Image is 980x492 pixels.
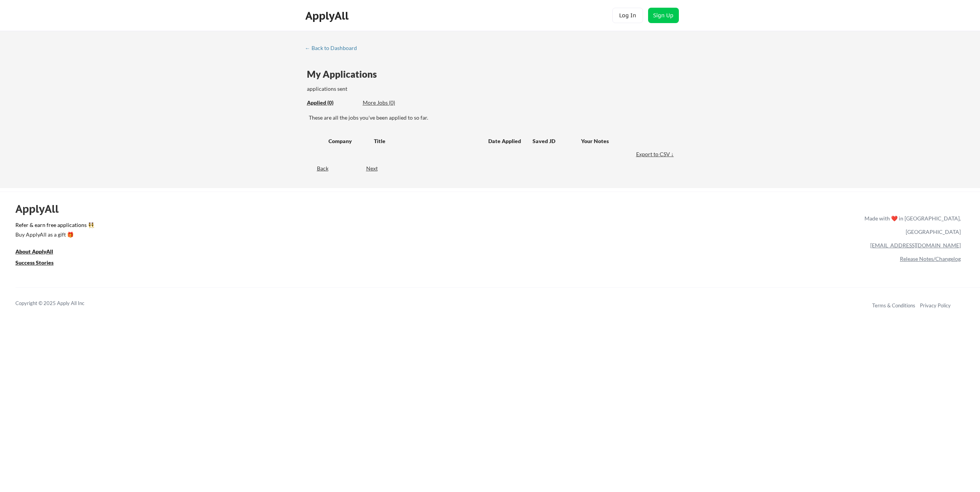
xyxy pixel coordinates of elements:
[581,137,669,145] div: Your Notes
[15,202,67,215] div: ApplyAll
[363,99,419,107] div: These are job applications we think you'd be a good fit for, but couldn't apply you to automatica...
[374,137,481,145] div: Title
[307,99,357,107] div: These are all the jobs you've been applied to so far.
[861,212,961,238] div: Made with ❤️ in [GEOGRAPHIC_DATA], [GEOGRAPHIC_DATA]
[307,85,456,93] div: applications sent
[533,134,581,148] div: Saved JD
[920,302,951,309] a: Privacy Policy
[872,302,915,309] a: Terms & Conditions
[15,247,64,257] a: About ApplyAll
[636,150,676,158] div: Export to CSV ↓
[366,165,387,172] div: Next
[305,45,363,51] div: ← Back to Dashboard
[15,222,704,230] a: Refer & earn free applications 👯‍♀️
[488,137,522,145] div: Date Applied
[900,255,961,262] a: Release Notes/Changelog
[648,8,679,23] button: Sign Up
[15,232,92,237] div: Buy ApplyAll as a gift 🎁
[307,99,357,107] div: Applied (0)
[305,165,328,172] div: Back
[870,242,961,249] a: [EMAIL_ADDRESS][DOMAIN_NAME]
[363,99,419,107] div: More Jobs (0)
[15,300,104,307] div: Copyright © 2025 Apply All Inc
[309,114,676,122] div: These are all the jobs you've been applied to so far.
[328,137,367,145] div: Company
[15,230,92,240] a: Buy ApplyAll as a gift 🎁
[15,248,53,255] u: About ApplyAll
[305,45,363,53] a: ← Back to Dashboard
[612,8,643,23] button: Log In
[15,259,54,266] u: Success Stories
[305,9,351,22] div: ApplyAll
[307,70,383,79] div: My Applications
[15,259,64,268] a: Success Stories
